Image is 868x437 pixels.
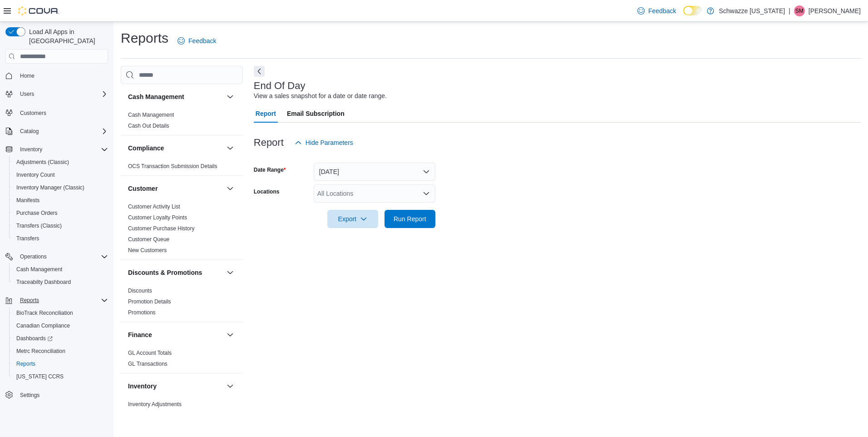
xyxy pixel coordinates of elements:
[20,253,47,260] span: Operations
[683,15,684,16] span: Dark Mode
[121,348,243,373] div: Finance
[809,5,861,16] p: [PERSON_NAME]
[16,278,71,286] span: Traceabilty Dashboard
[128,225,195,232] a: Customer Purchase History
[20,146,42,153] span: Inventory
[128,214,187,221] a: Customer Loyalty Points
[9,219,112,232] button: Transfers (Classic)
[13,371,67,382] a: [US_STATE] CCRS
[13,358,39,369] a: Reports
[16,309,73,317] span: BioTrack Reconciliation
[9,232,112,245] button: Transfers
[20,90,34,98] span: Users
[2,388,112,402] button: Settings
[2,294,112,307] button: Reports
[9,332,112,345] a: Dashboards
[16,107,108,118] span: Customers
[128,330,223,339] button: Finance
[9,370,112,383] button: [US_STATE] CCRS
[128,236,169,243] span: Customer Queue
[16,295,108,306] span: Reports
[287,104,345,123] span: Email Subscription
[128,309,156,316] span: Promotions
[16,108,50,119] a: Customers
[16,222,62,229] span: Transfers (Classic)
[385,210,435,228] button: Run Report
[13,157,73,168] a: Adjustments (Classic)
[128,184,223,193] button: Customer
[254,80,306,91] h3: End Of Day
[128,247,167,254] span: New Customers
[16,295,43,306] button: Reports
[13,346,108,357] span: Metrc Reconciliation
[9,169,112,181] button: Inventory Count
[256,104,276,123] span: Report
[2,69,112,82] button: Home
[16,126,42,137] button: Catalog
[2,125,112,138] button: Catalog
[128,123,169,129] a: Cash Out Details
[795,5,804,16] span: SM
[16,266,62,273] span: Cash Management
[16,360,35,367] span: Reports
[188,36,216,45] span: Feedback
[683,6,702,15] input: Dark Mode
[254,137,284,148] h3: Report
[254,166,286,174] label: Date Range
[128,268,202,277] h3: Discounts & Promotions
[13,220,108,231] span: Transfers (Classic)
[13,277,108,288] span: Traceabilty Dashboard
[128,163,217,169] a: OCS Transaction Submission Details
[314,163,435,181] button: [DATE]
[128,268,223,277] button: Discounts & Promotions
[13,277,74,288] a: Traceabilty Dashboard
[13,233,108,244] span: Transfers
[9,276,112,288] button: Traceabilty Dashboard
[394,214,426,223] span: Run Report
[25,27,108,45] span: Load All Apps in [GEOGRAPHIC_DATA]
[16,197,39,204] span: Manifests
[121,161,243,175] div: Compliance
[9,207,112,219] button: Purchase Orders
[16,251,50,262] button: Operations
[254,91,387,101] div: View a sales snapshot for a date or date range.
[16,335,53,342] span: Dashboards
[13,182,108,193] span: Inventory Manager (Classic)
[16,144,46,155] button: Inventory
[128,204,180,210] a: Customer Activity List
[9,307,112,319] button: BioTrack Reconciliation
[16,184,84,191] span: Inventory Manager (Classic)
[794,5,805,16] div: Sarah McDole
[13,169,108,180] span: Inventory Count
[13,208,108,218] span: Purchase Orders
[128,412,202,419] span: Inventory by Product Historical
[128,382,157,391] h3: Inventory
[16,389,108,401] span: Settings
[128,361,168,367] a: GL Transactions
[13,371,108,382] span: Washington CCRS
[18,6,59,15] img: Cova
[20,109,46,117] span: Customers
[128,144,164,153] h3: Compliance
[13,157,108,168] span: Adjustments (Classic)
[128,401,182,408] span: Inventory Adjustments
[254,188,280,195] label: Locations
[128,309,156,316] a: Promotions
[128,111,174,119] span: Cash Management
[121,285,243,322] div: Discounts & Promotions
[9,345,112,358] button: Metrc Reconciliation
[333,210,373,228] span: Export
[16,348,65,355] span: Metrc Reconciliation
[16,390,43,401] a: Settings
[423,190,430,197] button: Open list of options
[20,72,35,79] span: Home
[128,163,217,170] span: OCS Transaction Submission Details
[9,319,112,332] button: Canadian Compliance
[2,106,112,119] button: Customers
[13,220,65,231] a: Transfers (Classic)
[9,156,112,169] button: Adjustments (Classic)
[128,298,171,305] a: Promotion Details
[225,267,236,278] button: Discounts & Promotions
[13,358,108,369] span: Reports
[13,195,43,206] a: Manifests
